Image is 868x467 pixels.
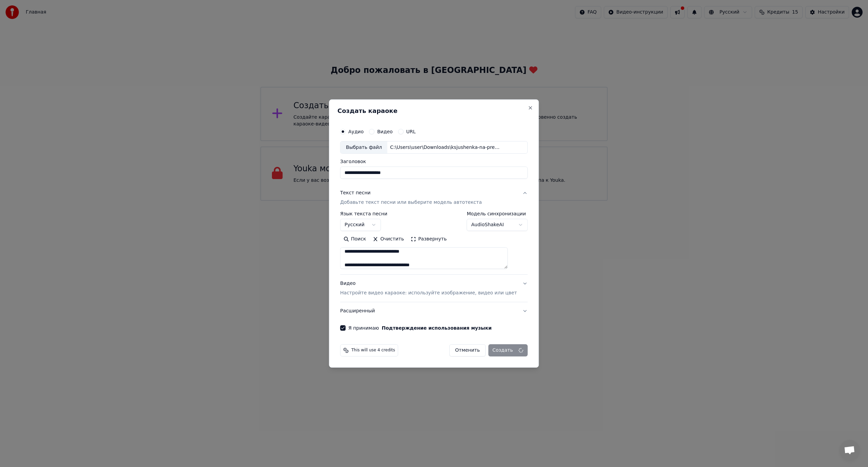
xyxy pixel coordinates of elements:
div: Текст песни [340,190,371,197]
button: ВидеоНастройте видео караоке: используйте изображение, видео или цвет [340,275,528,302]
label: Модель синхронизации [467,212,528,216]
button: Поиск [340,234,369,245]
button: Очистить [370,234,408,245]
label: Я принимаю [348,326,492,330]
button: Расширенный [340,302,528,320]
label: URL [406,129,416,134]
label: Аудио [348,129,363,134]
p: Добавьте текст песни или выберите модель автотекста [340,199,482,206]
button: Отменить [449,344,486,356]
button: Развернуть [407,234,450,245]
button: Текст песниДобавьте текст песни или выберите модель автотекста [340,184,528,212]
label: Видео [377,129,393,134]
label: Язык текста песни [340,212,387,216]
div: Текст песниДобавьте текст песни или выберите модель автотекста [340,212,528,275]
div: C:\Users\user\Downloads\ksjushenka-na-predele.mp3 [387,144,502,151]
h2: Создать караоке [337,108,530,114]
span: This will use 4 credits [351,348,395,353]
label: Заголовок [340,159,528,164]
div: Выбрать файл [340,141,387,154]
button: Я принимаю [382,326,492,330]
div: Видео [340,280,517,297]
p: Настройте видео караоке: используйте изображение, видео или цвет [340,290,517,296]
